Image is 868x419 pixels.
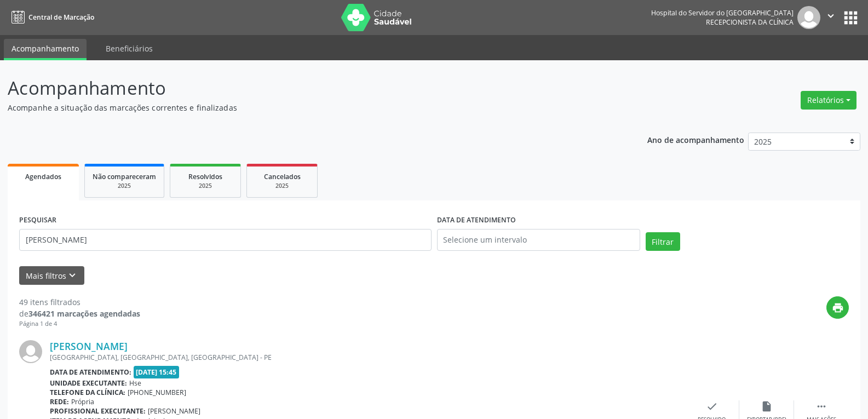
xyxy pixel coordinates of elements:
a: Acompanhamento [4,39,87,60]
span: [DATE] 15:45 [134,366,180,378]
button:  [820,6,841,29]
img: img [19,340,42,363]
label: PESQUISAR [19,212,56,229]
div: de [19,308,140,319]
img: img [797,6,820,29]
p: Acompanhe a situação das marcações correntes e finalizadas [8,102,605,113]
span: [PHONE_NUMBER] [128,388,186,397]
i:  [815,400,827,412]
button: print [826,296,849,319]
p: Acompanhamento [8,74,605,102]
b: Rede: [50,397,69,406]
button: apps [841,8,860,27]
span: Cancelados [264,172,301,181]
i: check [706,400,718,412]
button: Relatórios [801,91,856,110]
strong: 346421 marcações agendadas [28,308,140,319]
span: Resolvidos [188,172,222,181]
div: Página 1 de 4 [19,319,140,329]
button: Mais filtroskeyboard_arrow_down [19,266,84,285]
i: keyboard_arrow_down [66,269,78,282]
div: 2025 [255,182,309,190]
div: 49 itens filtrados [19,296,140,308]
input: Nome, código do beneficiário ou CPF [19,229,432,251]
span: Agendados [25,172,61,181]
i: print [832,302,844,314]
b: Unidade executante: [50,378,127,388]
i: insert_drive_file [761,400,773,412]
b: Profissional executante: [50,406,146,416]
div: Hospital do Servidor do [GEOGRAPHIC_DATA] [651,8,794,18]
span: Própria [71,397,94,406]
button: Filtrar [646,232,680,251]
span: Não compareceram [93,172,156,181]
a: Beneficiários [98,39,160,58]
div: 2025 [178,182,233,190]
a: Central de Marcação [8,8,94,26]
span: Central de Marcação [28,13,94,22]
b: Data de atendimento: [50,368,131,377]
label: DATA DE ATENDIMENTO [437,212,516,229]
a: [PERSON_NAME] [50,340,128,352]
i:  [825,10,837,22]
span: Recepcionista da clínica [706,18,794,27]
span: [PERSON_NAME] [148,406,200,416]
p: Ano de acompanhamento [647,133,744,146]
div: [GEOGRAPHIC_DATA], [GEOGRAPHIC_DATA], [GEOGRAPHIC_DATA] - PE [50,353,685,362]
input: Selecione um intervalo [437,229,640,251]
div: 2025 [93,182,156,190]
span: Hse [129,378,141,388]
b: Telefone da clínica: [50,388,125,397]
